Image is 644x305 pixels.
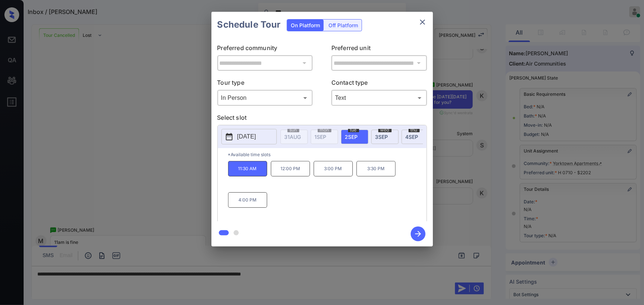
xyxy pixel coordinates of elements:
p: Contact type [331,78,427,90]
p: 3:30 PM [357,161,396,176]
span: wed [378,128,392,132]
span: thu [409,128,420,132]
span: 4 SEP [406,134,419,140]
p: 12:00 PM [271,161,310,176]
div: date-select [341,130,368,144]
p: 3:00 PM [314,161,353,176]
div: On Platform [287,20,324,31]
span: 3 SEP [375,134,388,140]
button: btn-next [406,224,430,243]
span: tue [348,128,359,132]
button: [DATE] [221,129,277,144]
h2: Schedule Tour [211,12,287,38]
div: Off Platform [325,20,362,31]
p: [DATE] [237,132,256,141]
p: 4:00 PM [228,192,267,208]
div: date-select [402,130,429,144]
div: date-select [371,130,399,144]
button: close [415,15,430,29]
p: Tour type [217,78,313,90]
p: Preferred community [217,43,313,55]
p: Select slot [217,113,427,125]
p: 11:30 AM [228,161,267,176]
div: Text [333,92,425,104]
div: In Person [219,92,311,104]
span: 2 SEP [345,134,358,140]
p: Preferred unit [331,43,427,55]
p: *Available time slots [228,148,427,161]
